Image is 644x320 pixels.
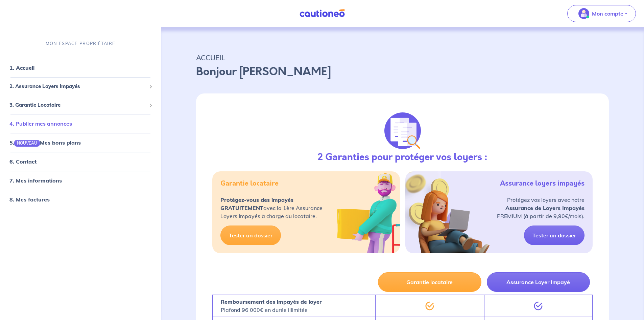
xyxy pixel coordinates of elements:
a: 6. Contact [9,158,37,165]
img: justif-loupe [384,112,421,149]
a: Tester un dossier [524,226,585,245]
p: MON ESPACE PROPRIÉTAIRE [46,40,115,47]
span: 2. Assurance Loyers Impayés [9,83,146,90]
p: Bonjour [PERSON_NAME] [196,64,609,80]
div: 5.NOUVEAUMes bons plans [3,136,158,149]
div: 3. Garantie Locataire [3,98,158,111]
span: 3. Garantie Locataire [9,101,146,109]
strong: Remboursement des impayés de loyer [221,298,322,305]
a: 4. Publier mes annonces [9,120,72,127]
p: avec la 1ère Assurance Loyers Impayés à charge du locataire. [220,196,323,220]
p: ACCUEIL [196,51,609,64]
div: 4. Publier mes annonces [3,117,158,130]
div: 6. Contact [3,155,158,168]
a: 7. Mes informations [9,177,62,184]
p: Protégez vos loyers avec notre PREMIUM (à partir de 9,90€/mois). [497,196,585,220]
div: 2. Assurance Loyers Impayés [3,80,158,93]
div: 1. Accueil [3,61,158,74]
h3: 2 Garanties pour protéger vos loyers : [317,152,487,163]
img: illu_account_valid_menu.svg [578,8,589,19]
div: 7. Mes informations [3,174,158,187]
strong: Assurance de Loyers Impayés [505,205,585,211]
a: 8. Mes factures [9,196,50,203]
button: Assurance Loyer Impayé [487,272,590,292]
button: Garantie locataire [378,272,481,292]
a: 5.NOUVEAUMes bons plans [9,139,81,146]
h5: Assurance loyers impayés [500,179,585,188]
h5: Garantie locataire [220,179,279,188]
div: 8. Mes factures [3,193,158,206]
a: 1. Accueil [9,64,34,71]
button: illu_account_valid_menu.svgMon compte [567,5,636,22]
p: Plafond 96 000€ en durée illimitée [221,298,322,314]
a: Tester un dossier [220,226,281,245]
p: Mon compte [592,9,623,18]
img: Cautioneo [297,9,348,18]
strong: Protégez-vous des impayés GRATUITEMENT [220,196,293,211]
